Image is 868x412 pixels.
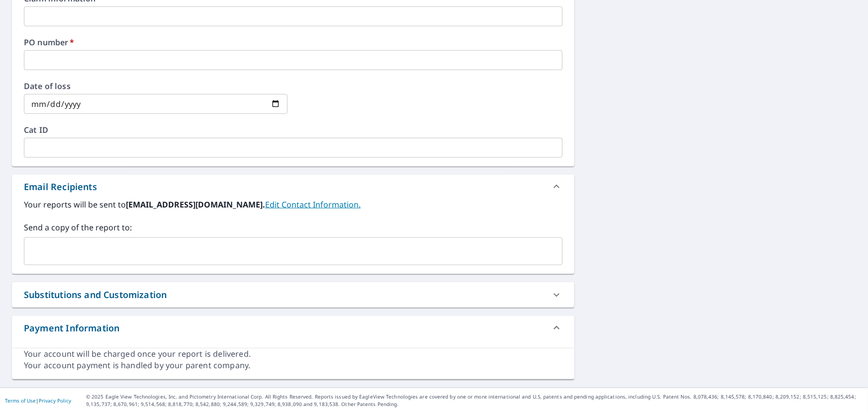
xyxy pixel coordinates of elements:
div: Your account will be charged once your report is delivered. [24,348,563,360]
div: Email Recipients [24,180,97,194]
b: [EMAIL_ADDRESS][DOMAIN_NAME]. [126,199,265,210]
div: Substitutions and Customization [24,288,167,302]
p: © 2025 Eagle View Technologies, Inc. and Pictometry International Corp. All Rights Reserved. Repo... [86,393,863,408]
a: Terms of Use [5,397,36,404]
label: PO number [24,38,563,46]
label: Cat ID [24,126,563,134]
div: Your account payment is handled by your parent company. [24,360,563,371]
div: Substitutions and Customization [12,282,575,308]
div: Payment Information [24,321,119,335]
label: Your reports will be sent to [24,199,563,210]
label: Date of loss [24,82,288,90]
div: Payment Information [12,316,575,340]
div: Email Recipients [12,175,575,199]
p: | [5,398,71,404]
label: Send a copy of the report to: [24,221,563,233]
a: EditContactInfo [265,199,361,210]
a: Privacy Policy [39,397,71,404]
